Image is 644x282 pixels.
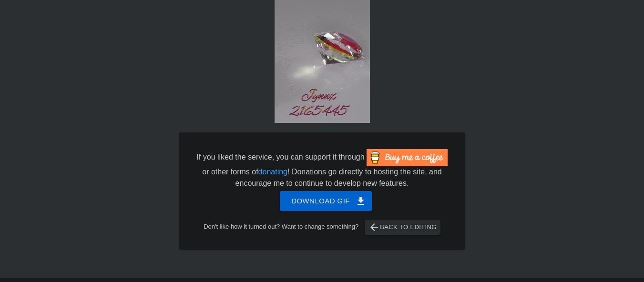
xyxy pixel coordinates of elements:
a: Download gif [272,196,372,204]
button: Download gif [280,191,372,211]
img: Buy Me A Coffee [367,149,448,166]
span: Download gif [291,195,360,207]
a: donating [258,168,287,176]
div: Don't like how it turned out? Want to change something? [194,220,450,235]
span: Back to Editing [368,222,437,233]
div: If you liked the service, you can support it through or other forms of ! Donations go directly to... [196,149,449,189]
span: arrow_back [368,222,380,233]
button: Back to Editing [365,220,440,235]
span: get_app [355,195,367,207]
